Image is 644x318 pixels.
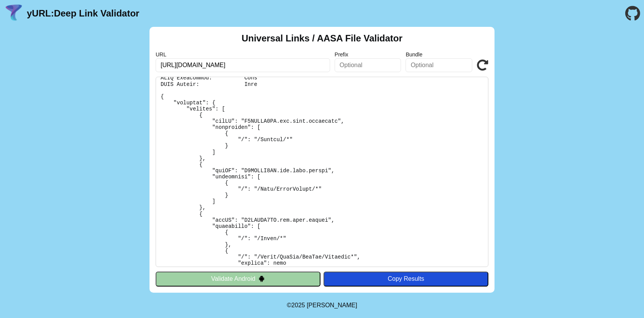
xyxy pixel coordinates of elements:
[4,3,24,23] img: yURL Logo
[335,58,401,72] input: Optional
[156,272,320,286] button: Validate Android
[406,51,472,58] label: Bundle
[27,8,139,19] a: yURL:Deep Link Validator
[327,275,485,282] div: Copy Results
[242,33,402,44] h2: Universal Links / AASA File Validator
[258,275,265,282] img: droidIcon.svg
[156,58,330,72] input: Required
[307,302,357,308] a: Michael Ibragimchayev's Personal Site
[291,302,305,308] span: 2025
[335,51,401,58] label: Prefix
[287,293,357,318] footer: ©
[156,77,488,267] pre: Lorem ipsu do: sitam://cons.adip.el/.sedd-eiusm/tempo-inc-utla-etdoloremag Al Enimadmi: Veni Quis...
[324,272,488,286] button: Copy Results
[156,51,330,58] label: URL
[406,58,472,72] input: Optional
